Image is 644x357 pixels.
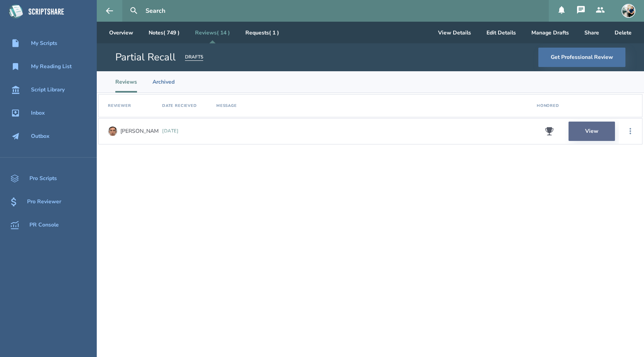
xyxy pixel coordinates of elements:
button: Edit Details [480,22,522,43]
button: Delete [608,22,638,43]
div: Message [216,103,237,108]
a: Requests( 1 ) [239,22,285,43]
div: PR Console [29,222,59,228]
div: [PERSON_NAME] [120,128,163,134]
div: Inbox [31,110,45,116]
div: Sunday, September 21, 2025 at 6:44:12 PM [162,129,210,134]
img: user_1756948650-crop.jpg [108,127,117,136]
button: Manage Drafts [525,22,575,43]
div: Pro Reviewer [27,199,61,205]
a: View [569,122,615,141]
button: View Details [432,22,477,43]
div: My Reading List [31,64,72,70]
button: Get Professional Review [538,48,625,67]
li: Reviews [115,71,137,93]
div: Reviewer [108,103,131,108]
img: user_1673573717-crop.jpg [622,4,635,18]
h1: Partial Recall [115,50,176,64]
div: Date Recieved [162,103,197,108]
div: Pro Scripts [29,175,57,182]
div: DRAFT5 [185,54,203,61]
div: My Scripts [31,40,57,46]
div: Script Library [31,87,65,93]
div: Outbox [31,133,50,139]
a: Notes( 749 ) [142,22,186,43]
a: [PERSON_NAME] [108,123,163,140]
button: Share [578,22,605,43]
div: Honored [537,103,559,108]
li: Archived [152,71,175,93]
a: Overview [103,22,139,43]
a: Reviews( 14 ) [189,22,236,43]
